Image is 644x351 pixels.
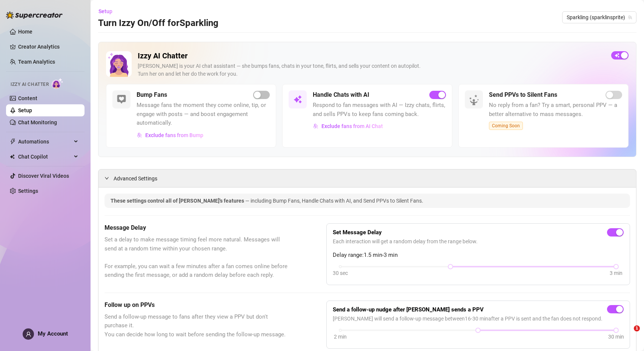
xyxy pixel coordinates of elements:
iframe: Intercom live chat [618,325,636,343]
h5: Handle Chats with AI [313,90,369,99]
a: Discover Viral Videos [18,173,69,179]
h5: Send PPVs to Silent Fans [489,90,557,99]
span: No reply from a fan? Try a smart, personal PPV — a better alternative to mass messages. [489,101,622,119]
span: Izzy AI Chatter [11,81,49,88]
span: team [628,15,632,20]
a: Home [18,29,32,35]
span: Chat Copilot [18,151,72,163]
button: Setup [98,5,118,17]
img: svg%3e [137,133,142,138]
strong: Send a follow-up nudge after [PERSON_NAME] sends a PPV [333,306,484,313]
span: My Account [38,330,68,337]
a: Setup [18,107,32,113]
div: 3 min [610,269,622,277]
span: Advanced Settings [114,174,157,183]
img: silent-fans-ppv-o-N6Mmdf.svg [469,95,481,107]
span: — including Bump Fans, Handle Chats with AI, and Send PPVs to Silent Fans. [245,198,423,204]
img: svg%3e [313,124,318,129]
button: Exclude fans from Bump [137,129,204,141]
span: expanded [105,176,109,180]
div: [PERSON_NAME] is your AI chat assistant — she bumps fans, chats in your tone, flirts, and sells y... [138,62,605,78]
span: These settings control all of [PERSON_NAME]'s features [111,198,245,204]
img: svg%3e [293,95,302,104]
img: Izzy AI Chatter [106,51,132,77]
strong: Set Message Delay [333,229,382,236]
a: Creator Analytics [18,41,78,53]
h3: Turn Izzy On/Off for Sparkling [98,17,218,29]
div: 2 min [334,333,347,341]
img: AI Chatter [52,78,63,89]
span: Exclude fans from Bump [145,132,203,138]
span: Send a follow-up message to fans after they view a PPV but don't purchase it. You can decide how ... [105,313,289,339]
span: Sparkling (sparklinsprite) [567,12,632,23]
img: svg%3e [117,95,126,104]
span: Each interaction will get a random delay from the range below. [333,237,624,246]
span: Exclude fans from AI Chat [321,123,383,129]
a: Chat Monitoring [18,119,57,125]
span: Setup [98,8,112,14]
span: 1 [634,325,640,331]
span: user [26,331,31,337]
a: Content [18,95,37,101]
h5: Message Delay [105,223,289,232]
div: expanded [105,174,114,182]
span: thunderbolt [10,139,16,145]
span: Delay range: 1.5 min - 3 min [333,251,624,260]
h5: Bump Fans [137,90,167,99]
h2: Izzy AI Chatter [138,51,605,61]
a: Team Analytics [18,59,55,65]
div: 30 sec [333,269,348,277]
button: Exclude fans from AI Chat [313,120,383,132]
a: Settings [18,188,38,194]
img: Chat Copilot [10,154,15,159]
span: [PERSON_NAME] will send a follow-up message between 16 - 30 min after a PPV is sent and the fan d... [333,314,624,323]
span: Automations [18,136,72,148]
span: Coming Soon [489,122,523,130]
img: logo-BBDzfeDw.svg [6,11,63,19]
h5: Follow up on PPVs [105,301,289,310]
div: 30 min [608,333,624,341]
span: Message fans the moment they come online, tip, or engage with posts — and boost engagement automa... [137,101,270,128]
span: Set a delay to make message timing feel more natural. Messages will send at a random time within ... [105,235,289,280]
span: Respond to fan messages with AI — Izzy chats, flirts, and sells PPVs to keep fans coming back. [313,101,446,119]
